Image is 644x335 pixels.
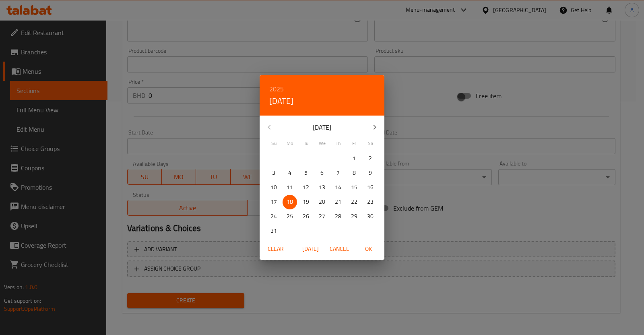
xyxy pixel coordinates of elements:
p: 10 [270,182,277,192]
button: 19 [299,195,313,209]
span: OK [359,244,378,254]
p: 23 [367,197,374,207]
p: 26 [303,211,309,221]
p: 13 [319,182,325,192]
p: 1 [353,153,356,163]
button: 18 [283,195,297,209]
button: OK [355,242,381,256]
p: 20 [319,197,325,207]
p: 21 [335,197,341,207]
p: 6 [320,168,324,178]
button: 5 [299,166,313,180]
p: 9 [369,168,372,178]
p: 27 [319,211,325,221]
p: 30 [367,211,374,221]
button: 14 [331,180,345,195]
button: 10 [266,180,281,195]
p: 31 [270,226,277,236]
span: Sa [363,140,378,147]
p: 29 [351,211,357,221]
button: 16 [363,180,378,195]
span: We [315,140,329,147]
p: 16 [367,182,374,192]
button: [DATE] [297,242,323,256]
button: Clear [263,242,289,256]
p: 22 [351,197,357,207]
button: 8 [347,166,361,180]
p: 28 [335,211,341,221]
p: 25 [287,211,293,221]
button: 20 [315,195,329,209]
span: [DATE] [301,244,320,254]
button: 27 [315,209,329,224]
button: 2 [363,151,378,166]
p: 14 [335,182,341,192]
span: Clear [266,244,285,254]
span: Th [331,140,345,147]
button: 31 [266,224,281,238]
span: Mo [283,140,297,147]
p: 15 [351,182,357,192]
p: [DATE] [279,122,365,132]
p: 2 [369,153,372,163]
button: 30 [363,209,378,224]
p: 18 [287,197,293,207]
p: 5 [304,168,308,178]
span: Tu [299,140,313,147]
span: Su [266,140,281,147]
button: 12 [299,180,313,195]
button: 17 [266,195,281,209]
button: Cancel [326,242,352,256]
button: 2025 [269,83,284,95]
button: 7 [331,166,345,180]
p: 12 [303,182,309,192]
button: 15 [347,180,361,195]
button: 24 [266,209,281,224]
button: 29 [347,209,361,224]
button: [DATE] [269,95,293,108]
button: 28 [331,209,345,224]
span: Cancel [330,244,349,254]
button: 22 [347,195,361,209]
p: 7 [336,168,340,178]
button: 1 [347,151,361,166]
button: 4 [283,166,297,180]
p: 19 [303,197,309,207]
button: 3 [266,166,281,180]
p: 17 [270,197,277,207]
button: 26 [299,209,313,224]
p: 4 [288,168,291,178]
button: 23 [363,195,378,209]
p: 24 [270,211,277,221]
button: 9 [363,166,378,180]
button: 21 [331,195,345,209]
p: 3 [272,168,275,178]
p: 11 [287,182,293,192]
span: Fr [347,140,361,147]
button: 13 [315,180,329,195]
p: 8 [353,168,356,178]
button: 25 [283,209,297,224]
button: 6 [315,166,329,180]
button: 11 [283,180,297,195]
